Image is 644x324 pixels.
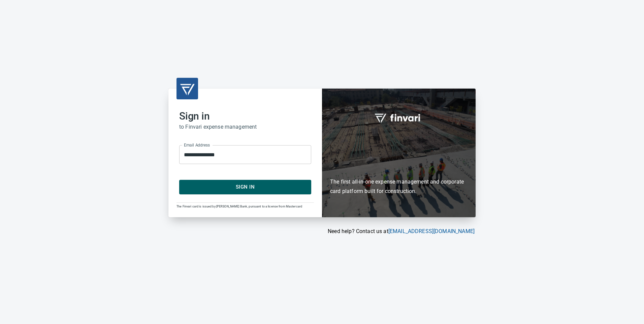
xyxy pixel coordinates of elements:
img: fullword_logo_white.png [374,110,424,125]
span: The Finvari card is issued by [PERSON_NAME] Bank, pursuant to a license from Mastercard [176,205,302,208]
a: [EMAIL_ADDRESS][DOMAIN_NAME] [388,228,475,234]
h2: Sign in [179,110,311,122]
h6: to Finvari expense management [179,122,311,132]
p: Need help? Contact us at [168,227,475,235]
img: transparent_logo.png [179,80,195,97]
div: Finvari [322,89,476,217]
button: Sign In [179,180,311,194]
span: Sign In [187,183,304,191]
h6: The first all-in-one expense management and corporate card platform built for construction. [330,138,468,196]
